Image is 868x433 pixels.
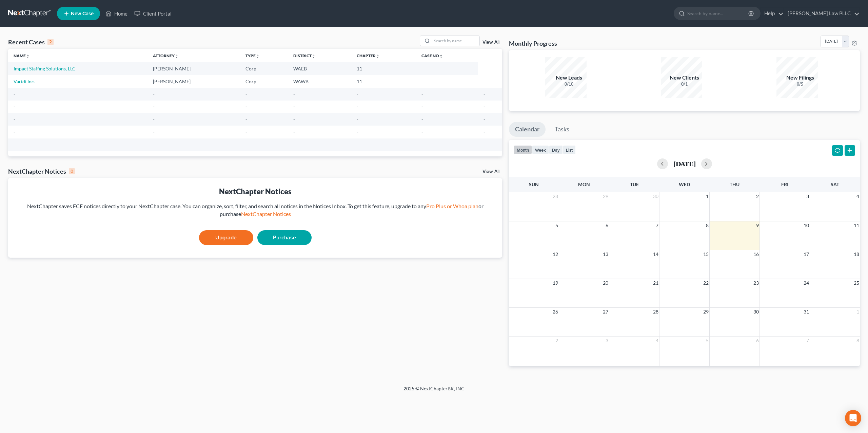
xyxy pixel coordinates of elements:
span: 28 [552,192,559,200]
span: - [153,142,155,148]
span: 20 [602,279,609,287]
span: 5 [555,221,559,230]
span: 21 [652,279,659,287]
span: 3 [806,192,810,200]
div: NextChapter Notices [14,186,497,197]
span: 4 [655,337,659,345]
a: Help [761,7,784,20]
span: 29 [703,308,709,316]
a: Calendar [509,122,546,137]
span: - [357,104,358,109]
a: Typeunfold_more [245,53,260,58]
a: Districtunfold_more [293,53,316,58]
span: 1 [705,192,709,200]
a: Chapterunfold_more [357,53,380,58]
span: 23 [753,279,759,287]
span: - [484,142,485,148]
span: - [421,91,423,97]
span: 28 [652,308,659,316]
div: NextChapter saves ECF notices directly to your NextChapter case. You can organize, sort, filter, ... [14,202,497,218]
span: Sat [831,181,839,187]
a: [PERSON_NAME] Law PLLC [784,7,860,20]
span: 16 [753,250,759,258]
div: NextChapter Notices [8,167,75,175]
span: 4 [856,192,860,200]
span: New Case [71,11,94,16]
td: [PERSON_NAME] [147,75,240,88]
div: Open Intercom Messenger [845,410,861,426]
a: Upgrade [199,230,253,245]
span: 11 [853,221,860,230]
span: - [153,91,155,97]
td: 11 [351,62,416,75]
span: - [293,129,295,135]
span: - [14,142,15,148]
span: 2 [755,192,759,200]
td: [PERSON_NAME] [147,62,240,75]
span: - [293,142,295,148]
span: 12 [552,250,559,258]
span: - [245,104,247,109]
span: - [245,142,247,148]
span: - [245,116,247,122]
span: - [484,104,485,109]
td: WAEB [288,62,351,75]
div: 0/1 [661,81,708,87]
span: 27 [602,308,609,316]
span: 6 [755,337,759,345]
span: 5 [705,337,709,345]
span: 30 [753,308,759,316]
span: 10 [803,221,810,230]
a: Client Portal [131,7,175,20]
td: 11 [351,75,416,88]
span: 1 [856,308,860,316]
td: WAWB [288,75,351,88]
span: - [484,91,485,97]
a: Home [102,7,131,20]
span: - [357,142,358,148]
span: 24 [803,279,810,287]
span: 17 [803,250,810,258]
span: 8 [856,337,860,345]
i: unfold_more [175,54,179,58]
span: 18 [853,250,860,258]
span: 26 [552,308,559,316]
span: - [357,129,358,135]
span: 22 [703,279,709,287]
span: 29 [602,192,609,200]
a: Varidi Inc. [14,79,35,84]
td: Corp [240,62,288,75]
span: - [14,129,15,135]
span: - [14,91,15,97]
span: Sun [529,181,539,187]
span: 6 [605,221,609,230]
input: Search by name... [687,7,749,20]
i: unfold_more [439,54,443,58]
span: 3 [605,337,609,345]
td: Corp [240,75,288,88]
button: month [514,145,532,154]
button: list [563,145,576,154]
span: - [357,116,358,122]
i: unfold_more [376,54,380,58]
input: Search by name... [432,36,479,46]
span: Wed [679,181,690,187]
span: 7 [806,337,810,345]
a: Impact Staffing Solutions, LLC [14,66,76,71]
span: - [484,129,485,135]
div: New Leads [545,74,593,82]
a: Pro Plus or Whoa plan [426,203,478,209]
div: 2025 © NextChapterBK, INC [241,385,627,397]
span: - [484,116,485,122]
div: New Clients [661,74,708,82]
span: 9 [755,221,759,230]
a: Attorneyunfold_more [153,53,179,58]
a: View All [482,40,499,45]
span: 30 [652,192,659,200]
div: 2 [47,39,54,45]
a: Tasks [549,122,575,137]
i: unfold_more [26,54,30,58]
span: - [245,91,247,97]
span: - [14,104,15,109]
span: - [357,91,358,97]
